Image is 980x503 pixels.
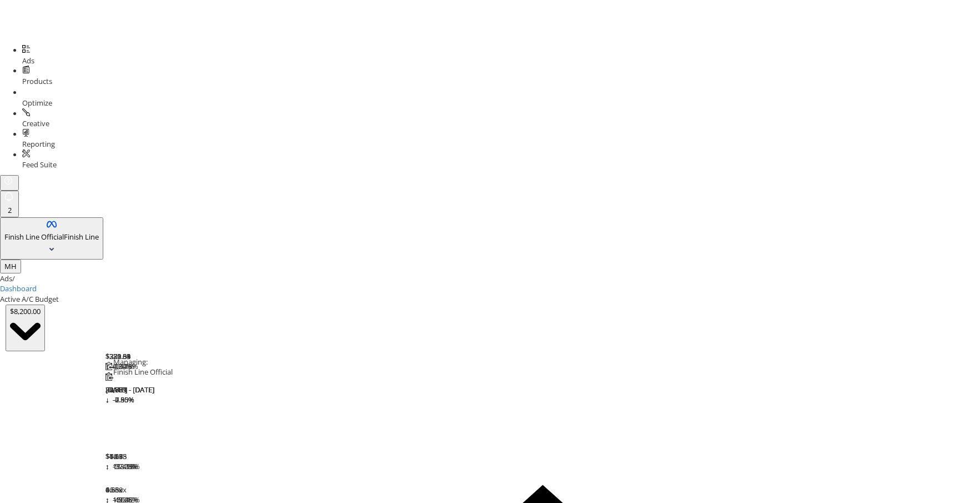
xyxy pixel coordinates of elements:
[22,56,34,66] span: Ads
[22,98,52,108] span: Optimize
[4,232,64,242] span: Finish Line Official
[22,139,55,149] span: Reporting
[22,76,52,86] span: Products
[10,306,41,317] div: $8,200.00
[4,261,17,271] span: MH
[12,273,15,283] span: /
[64,232,99,242] span: Finish Line
[22,160,57,170] span: Feed Suite
[22,118,49,128] span: Creative
[6,305,45,351] button: $8,200.00
[4,205,14,216] div: 2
